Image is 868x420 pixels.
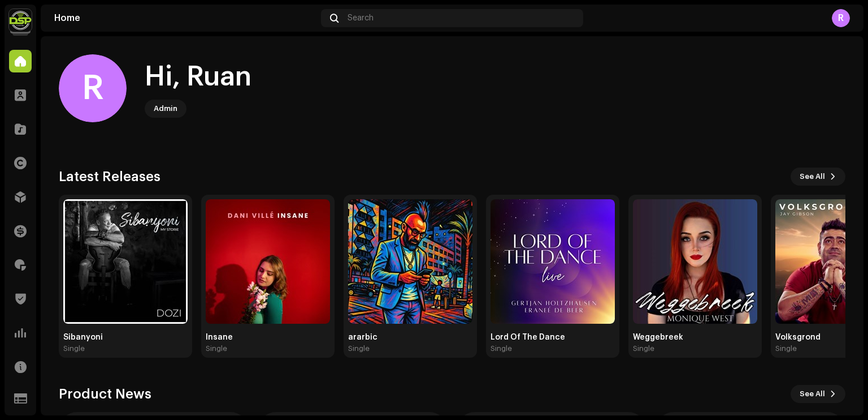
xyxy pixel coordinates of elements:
span: Search [348,14,374,23]
img: e22d075e-d67e-499a-a649-4af2c4d4e944 [348,199,472,324]
div: Single [491,344,512,353]
span: See All [800,383,825,405]
button: See All [791,385,845,403]
div: Sibanyoni [63,333,188,342]
img: faac48dc-f078-407f-a5ae-f16d6039b497 [633,199,757,324]
img: 6341bc67-6358-49d7-bd81-6aa3238de065 [491,199,615,324]
span: See All [800,165,825,188]
h3: Product News [59,385,151,403]
div: Single [633,344,654,353]
div: Single [206,344,227,353]
div: Hi, Ruan [145,59,251,95]
img: 22126741-dbf5-4948-87e7-b9214e35894b [206,199,330,324]
div: Single [775,344,797,353]
div: Single [63,344,85,353]
button: See All [791,168,845,186]
div: Lord Of The Dance [491,333,615,342]
div: Insane [206,333,330,342]
div: R [832,9,850,27]
img: 337c92e9-c8c2-4d5f-b899-13dae4d4afdd [9,9,32,32]
div: Single [348,344,370,353]
div: Home [54,14,316,23]
img: 50b1d8f8-45b1-4c46-acb4-e79716a59a71 [63,199,188,324]
div: ararbic [348,333,472,342]
div: Weggebreek [633,333,757,342]
h3: Latest Releases [59,168,160,186]
div: Admin [154,102,177,115]
div: R [59,54,127,122]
